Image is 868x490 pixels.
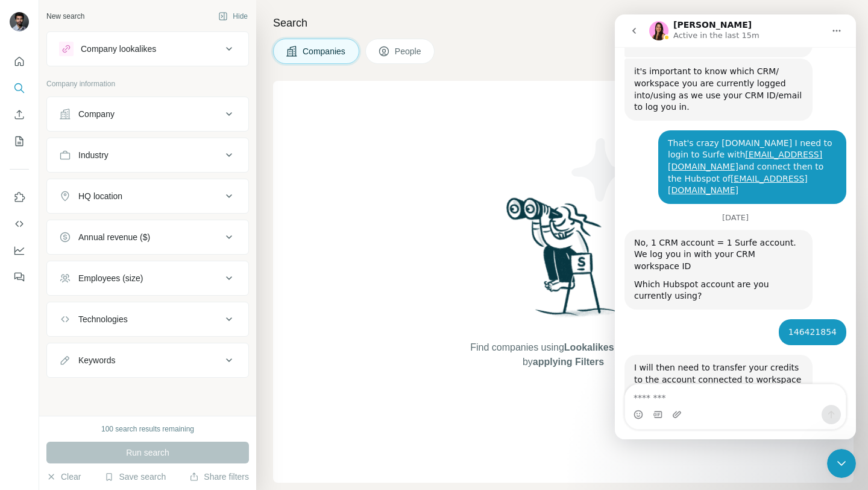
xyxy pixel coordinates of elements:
[10,370,231,390] textarea: Message…
[10,104,29,126] button: Enrich CSV
[78,108,115,120] div: Company
[827,449,856,478] iframe: Intercom live chat
[46,471,81,483] button: Clear
[46,11,84,22] div: New search
[78,149,108,161] div: Industry
[57,395,67,405] button: Upload attachment
[101,424,194,434] div: 100 search results remaining
[10,51,29,72] button: Quick start
[10,340,198,426] div: I will then need to transfer your credits to the account connected to workspace 146421854Are you ...
[47,223,248,252] button: Annual revenue ($)
[207,390,226,410] button: Send a message…
[78,231,150,243] div: Annual revenue ($)
[501,194,626,329] img: Surfe Illustration - Woman searching with binoculars
[10,130,29,152] button: My lists
[19,348,188,419] div: I will then need to transfer your credits to the account connected to workspace 146421854 Are you...
[47,34,248,63] button: Company lookalikes
[47,346,248,375] button: Keywords
[19,395,28,405] button: Emoji picker
[47,141,248,170] button: Industry
[10,340,231,436] div: Aurélie says…
[564,129,672,238] img: Surfe Illustration - Stars
[210,7,256,25] button: Hide
[10,77,29,99] button: Search
[189,471,249,483] button: Share filters
[46,78,249,89] p: Company information
[467,340,659,369] span: Find companies using or by
[303,45,347,57] span: Companies
[10,213,29,235] button: Use Surfe API
[47,100,248,129] button: Company
[10,240,29,261] button: Dashboard
[564,342,648,352] span: Lookalikes search
[78,272,143,284] div: Employees (size)
[104,471,166,483] button: Save search
[10,12,29,31] img: Avatar
[10,186,29,208] button: Use Surfe on LinkedIn
[615,14,856,439] iframe: To enrich screen reader interactions, please activate Accessibility in Grammarly extension settings
[47,305,248,334] button: Technologies
[533,357,604,367] span: applying Filters
[81,43,156,55] div: Company lookalikes
[47,182,248,211] button: HQ location
[273,14,854,31] h4: Search
[78,354,115,366] div: Keywords
[10,266,29,288] button: Feedback
[78,190,122,202] div: HQ location
[78,313,128,325] div: Technologies
[38,395,48,405] button: Gif picker
[395,45,423,57] span: People
[47,264,248,293] button: Employees (size)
